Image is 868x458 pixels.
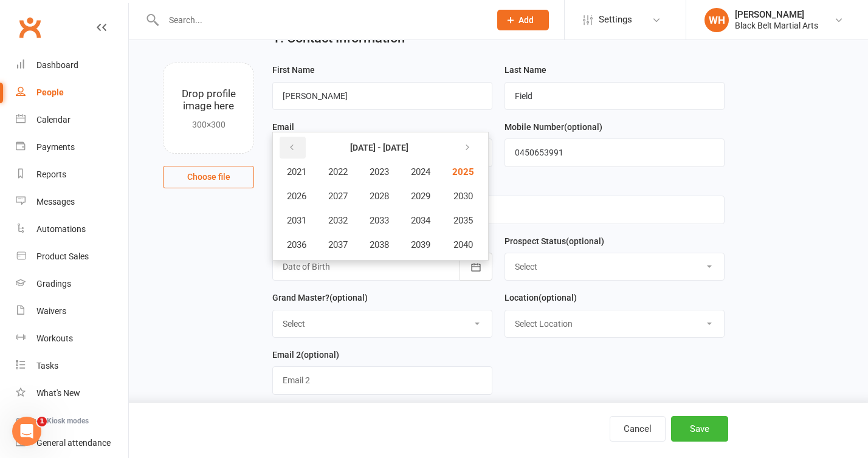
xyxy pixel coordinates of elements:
[287,215,306,226] span: 2031
[15,12,45,43] a: Clubworx
[160,12,481,29] input: Search...
[328,166,348,177] span: 2022
[350,143,408,152] strong: [DATE] - [DATE]
[599,6,632,33] span: Settings
[272,196,724,224] input: Address
[401,233,441,256] button: 2039
[36,197,75,207] div: Messages
[370,191,389,202] span: 2028
[277,209,317,232] button: 2031
[505,63,546,77] label: Last Name
[370,215,389,226] span: 2033
[12,417,41,446] iframe: Intercom live chat
[16,380,128,407] a: What's New
[318,185,358,208] button: 2027
[16,429,128,457] a: General attendance kiosk mode
[505,291,577,304] label: Location
[272,63,315,77] label: First Name
[359,160,399,183] button: 2023
[453,215,473,226] span: 2035
[16,243,128,270] a: Product Sales
[610,416,666,442] button: Cancel
[36,142,75,152] div: Payments
[497,10,549,30] button: Add
[318,233,358,256] button: 2037
[287,191,306,202] span: 2026
[36,87,64,97] div: People
[671,416,728,442] button: Save
[272,348,339,361] label: Email 2
[505,234,604,248] label: Prospect Status
[36,306,66,316] div: Waivers
[411,166,430,177] span: 2024
[359,233,399,256] button: 2038
[36,60,78,70] div: Dashboard
[16,352,128,380] a: Tasks
[370,239,389,250] span: 2038
[518,15,534,25] span: Add
[442,160,484,183] button: 2025
[16,161,128,188] a: Reports
[287,166,306,177] span: 2021
[442,209,484,232] button: 2035
[318,209,358,232] button: 2032
[272,120,294,134] label: Email
[16,270,128,298] a: Gradings
[401,209,441,232] button: 2034
[36,279,71,289] div: Gradings
[36,115,71,125] div: Calendar
[328,215,348,226] span: 2032
[277,185,317,208] button: 2026
[505,138,725,166] input: Mobile Number
[329,293,368,302] spang: (optional)
[564,122,602,132] spang: (optional)
[16,134,128,161] a: Payments
[37,417,47,426] span: 1
[272,82,492,110] input: First Name
[452,166,474,177] span: 2025
[328,239,348,250] span: 2037
[16,106,128,134] a: Calendar
[16,298,128,325] a: Waivers
[370,166,389,177] span: 2023
[442,185,484,208] button: 2030
[401,160,441,183] button: 2024
[704,8,729,32] div: WH
[16,325,128,352] a: Workouts
[301,350,339,360] spang: (optional)
[411,215,430,226] span: 2034
[735,20,818,31] div: Black Belt Martial Arts
[287,239,306,250] span: 2036
[328,191,348,202] span: 2027
[16,52,128,79] a: Dashboard
[36,251,89,261] div: Product Sales
[359,209,399,232] button: 2033
[411,191,430,202] span: 2029
[16,79,128,106] a: People
[453,239,473,250] span: 2040
[277,233,317,256] button: 2036
[36,438,111,448] div: General attendance
[277,160,317,183] button: 2021
[272,366,492,394] input: Email 2
[453,191,473,202] span: 2030
[566,236,604,246] spang: (optional)
[505,120,602,134] label: Mobile Number
[36,224,86,234] div: Automations
[36,333,73,343] div: Workouts
[401,185,441,208] button: 2029
[411,239,430,250] span: 2039
[36,388,80,398] div: What's New
[16,216,128,243] a: Automations
[16,188,128,216] a: Messages
[318,160,358,183] button: 2022
[163,166,254,188] button: Choose file
[272,291,368,304] label: Grand Master?
[539,293,577,302] spang: (optional)
[735,9,818,20] div: [PERSON_NAME]
[359,185,399,208] button: 2028
[505,82,725,110] input: Last Name
[36,361,58,371] div: Tasks
[36,169,66,179] div: Reports
[442,233,484,256] button: 2040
